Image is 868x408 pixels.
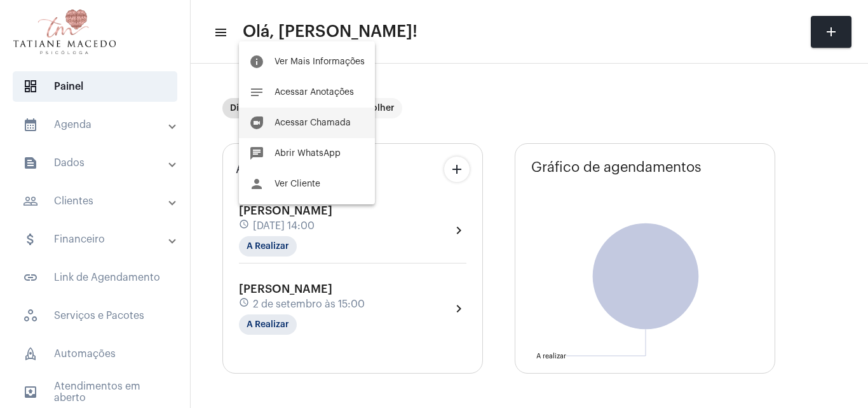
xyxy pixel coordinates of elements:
[275,118,351,127] span: Acessar Chamada
[275,149,341,158] span: Abrir WhatsApp
[275,57,365,66] span: Ver Mais Informações
[275,88,354,97] span: Acessar Anotações
[249,176,264,192] mat-icon: person
[249,54,264,69] mat-icon: info
[249,146,264,161] mat-icon: chat
[249,115,264,130] mat-icon: duo
[249,85,264,100] mat-icon: notes
[275,179,320,188] span: Ver Cliente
